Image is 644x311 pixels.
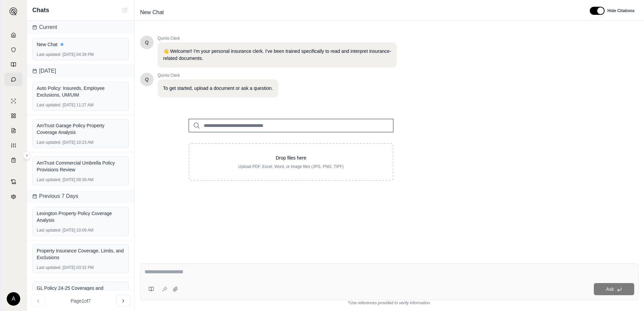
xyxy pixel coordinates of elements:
span: Last updated: [37,228,61,233]
a: Legal Search Engine [4,190,23,203]
a: Chat [4,73,23,86]
div: GL Policy 24-25 Coverages and Exclusions Analysis [37,285,125,298]
div: [DATE] 09:39 AM [37,177,125,182]
div: [DATE] [27,64,134,78]
img: Expand sidebar [9,7,18,15]
div: A [7,292,20,306]
span: Last updated: [37,265,61,270]
div: [DATE] 04:39 PM [37,52,125,57]
span: Page 1 of 7 [71,298,91,304]
span: Hide Citations [607,8,635,13]
p: Upload PDF, Excel, Word, or image files (JPG, PNG, TIFF) [200,164,382,169]
span: Hello [145,39,149,46]
div: [DATE] 11:27 AM [37,102,125,108]
span: Chats [32,5,49,15]
span: Last updated: [37,102,61,108]
span: Last updated: [37,140,61,145]
a: Documents Vault [4,43,23,57]
button: Expand sidebar [7,5,20,18]
div: [DATE] 03:32 PM [37,265,125,270]
span: Ask [606,286,614,292]
a: Contract Analysis [4,175,23,188]
div: [DATE] 10:23 AM [37,140,125,145]
a: Policy Comparisons [4,109,23,123]
span: Last updated: [37,177,61,182]
a: Home [4,28,23,42]
a: Claim Coverage [4,124,23,137]
div: [DATE] 10:09 AM [37,228,125,233]
span: New Chat [137,7,166,18]
span: Hello [145,76,149,83]
a: Prompt Library [4,58,23,71]
span: Qumis Clerk [158,36,397,41]
div: Auto Policy: Insureds, Employee Exclusions, UM/UIM [37,85,125,98]
div: New Chat [37,41,125,48]
p: Drop files here [200,154,382,161]
span: Last updated: [37,52,61,57]
a: Coverage Table [4,153,23,167]
p: 👋 Welcome!! I'm your personal insurance clerk. I've been trained specifically to read and interpr... [163,48,391,62]
button: Ask [594,283,634,295]
div: Property Insurance Coverage, Limits, and Exclusions [37,247,125,261]
div: Edit Title [137,7,582,18]
a: Single Policy [4,94,23,108]
span: Qumis Clerk [158,73,278,78]
div: Previous 7 Days [27,189,134,203]
a: Custom Report [4,139,23,152]
div: *Use references provided to verify information. [140,300,639,306]
div: Lexington Property Policy Coverage Analysis [37,210,125,223]
button: New Chat [121,6,129,14]
button: Expand sidebar [23,151,31,160]
div: Current [27,21,134,34]
div: AmTrust Commercial Umbrella Policy Provisions Review [37,160,125,173]
p: To get started, upload a document or ask a question. [163,85,273,92]
div: AmTrust Garage Policy Property Coverage Analysis [37,122,125,136]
